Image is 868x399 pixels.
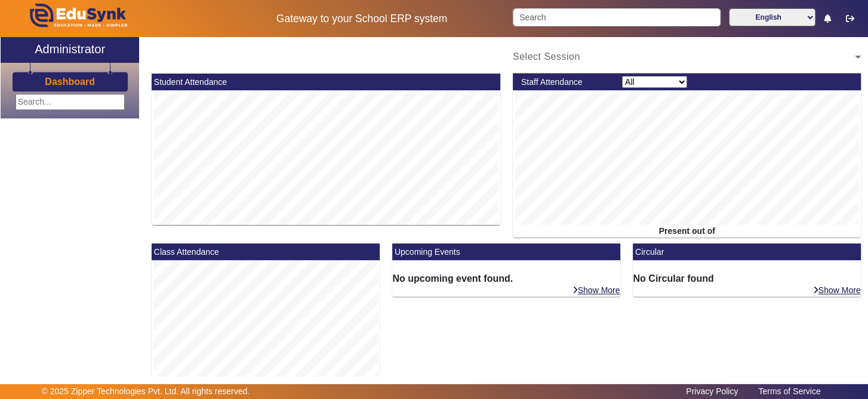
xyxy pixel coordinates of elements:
a: Administrator [1,37,139,63]
input: Search... [16,94,125,110]
span: Select Session [513,51,580,62]
a: Privacy Policy [680,383,744,399]
input: Search [513,8,721,26]
a: Show More [812,285,861,296]
mat-card-header: Upcoming Events [392,243,620,260]
a: Show More [572,285,621,296]
a: Terms of Service [752,383,826,399]
div: Present out of [513,225,861,237]
div: Staff Attendance [515,76,615,89]
p: © 2025 Zipper Technologies Pvt. Ltd. All rights reserved. [42,385,250,398]
h2: Administrator [35,42,105,56]
h5: Gateway to your School ERP system [224,13,500,25]
mat-card-header: Class Attendance [152,243,380,260]
mat-card-header: Circular [633,243,861,260]
h6: No upcoming event found. [392,273,620,284]
h3: Dashboard [45,76,95,87]
mat-card-header: Student Attendance [152,74,500,90]
h6: No Circular found [633,273,861,284]
a: Dashboard [44,75,96,88]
